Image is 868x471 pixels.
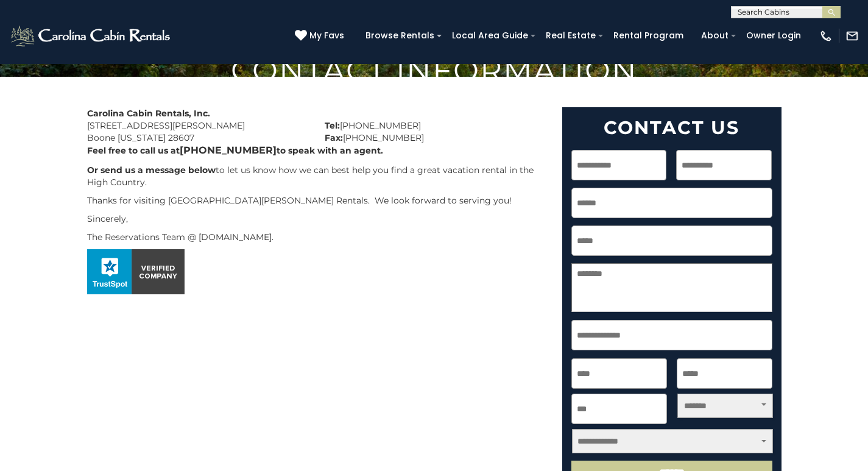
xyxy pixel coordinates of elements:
div: [PHONE_NUMBER] [PHONE_NUMBER] [316,107,553,144]
b: to speak with an agent. [277,145,383,156]
a: Owner Login [740,26,807,45]
a: My Favs [295,29,347,43]
p: The Reservations Team @ [DOMAIN_NAME]. [87,231,544,243]
div: [STREET_ADDRESS][PERSON_NAME] Boone [US_STATE] 28607 [78,107,316,144]
strong: Tel: [325,120,340,131]
img: seal_horizontal.png [87,249,185,294]
p: Thanks for visiting [GEOGRAPHIC_DATA][PERSON_NAME] Rentals. We look forward to serving you! [87,194,544,207]
a: Browse Rentals [359,26,440,45]
img: White-1-2.png [9,24,174,48]
img: mail-regular-white.png [845,29,859,43]
a: Real Estate [540,26,602,45]
span: My Favs [309,29,344,42]
img: phone-regular-white.png [819,29,833,43]
a: About [695,26,735,45]
a: Rental Program [607,26,690,45]
b: Feel free to call us at [87,145,180,156]
strong: Carolina Cabin Rentals, Inc. [87,108,210,119]
strong: Fax: [325,132,343,143]
b: Or send us a message below [87,165,216,175]
p: to let us know how we can best help you find a great vacation rental in the High Country. [87,164,544,188]
b: [PHONE_NUMBER] [180,144,277,156]
h2: Contact Us [571,116,772,139]
a: Local Area Guide [446,26,534,45]
p: Sincerely, [87,213,544,225]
